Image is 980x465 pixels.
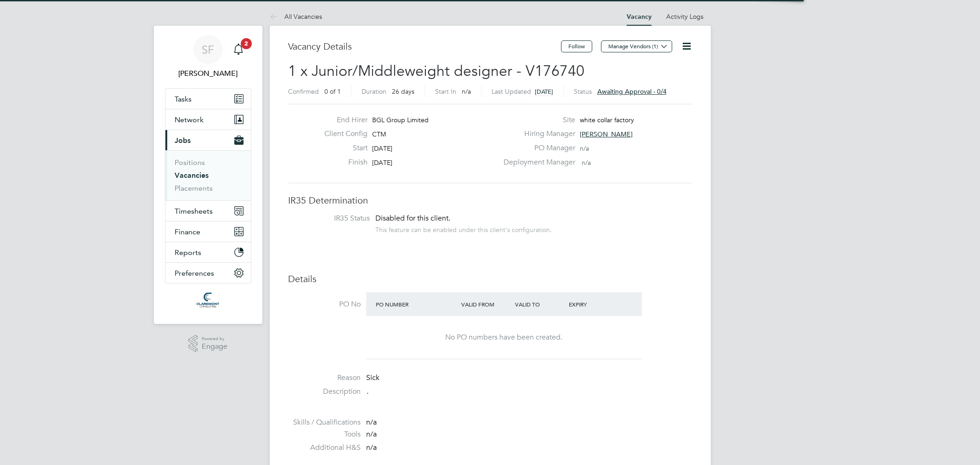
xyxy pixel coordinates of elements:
label: Start [317,143,368,153]
div: Valid To [513,296,566,312]
label: Site [498,115,575,125]
label: Description [288,387,361,397]
nav: Main navigation [154,26,262,324]
span: Network [175,115,204,124]
button: Finance [165,221,251,242]
div: Expiry [566,296,620,312]
label: Hiring Manager [498,129,575,139]
span: BGL Group Limited [372,116,429,124]
div: No PO numbers have been created. [375,333,633,342]
label: Reason [288,373,361,383]
h3: Vacancy Details [288,40,561,52]
span: 2 [241,38,252,49]
span: Awaiting approval - 0/4 [597,87,667,96]
label: Status [574,87,592,96]
button: Follow [561,40,592,52]
span: [DATE] [372,159,392,167]
span: n/a [366,430,377,439]
label: Finish [317,158,368,167]
span: Timesheets [175,207,213,215]
a: Activity Logs [666,12,703,21]
label: Client Config [317,129,368,139]
span: Sick [366,373,380,382]
span: CTM [372,130,386,138]
a: Powered byEngage [188,335,227,352]
button: Jobs [165,130,251,150]
label: Deployment Manager [498,158,575,167]
img: claremontconsulting1-logo-retina.png [197,293,219,307]
span: n/a [366,418,377,427]
span: [DATE] [372,144,392,153]
span: n/a [366,443,377,452]
span: [DATE] [535,88,553,96]
span: SF [202,44,214,56]
h3: IR35 Determination [288,194,692,206]
button: Network [165,109,251,130]
p: . [367,387,692,397]
span: Jobs [175,136,191,145]
button: Manage Vendors (1) [601,40,672,52]
button: Reports [165,242,251,262]
span: Disabled for this client. [375,214,450,223]
span: n/a [580,144,589,153]
span: 0 of 1 [324,87,341,96]
a: Positions [175,158,205,167]
a: Vacancy [627,13,651,21]
label: Confirmed [288,87,319,96]
span: Reports [175,248,201,257]
span: Powered by [202,335,227,343]
label: PO Manager [498,143,575,153]
span: [PERSON_NAME] [580,130,633,138]
span: n/a [582,159,591,167]
label: PO No [288,300,361,309]
span: Engage [202,343,227,351]
span: 26 days [392,87,414,96]
a: SF[PERSON_NAME] [165,35,251,79]
a: Placements [175,184,213,193]
span: Tasks [175,95,192,103]
a: All Vacancies [270,12,322,21]
a: Tasks [165,89,251,109]
span: Preferences [175,269,214,278]
button: Timesheets [165,201,251,221]
div: Valid From [459,296,513,312]
label: Skills / Qualifications [288,418,361,427]
span: Finance [175,227,200,236]
button: Preferences [165,263,251,283]
a: Go to home page [165,293,251,307]
span: Sam Fullman [165,68,251,79]
div: Jobs [165,150,251,200]
label: Last Updated [492,87,531,96]
label: Start In [435,87,456,96]
span: n/a [462,87,471,96]
label: Tools [288,430,361,439]
a: Vacancies [175,171,209,180]
a: 2 [229,35,248,64]
label: Duration [362,87,386,96]
label: Additional H&S [288,443,361,453]
div: PO Number [374,296,459,312]
span: white collar factory [580,116,634,124]
h3: Details [288,273,692,285]
span: 1 x Junior/Middleweight designer - V176740 [288,62,584,80]
label: End Hirer [317,115,368,125]
label: IR35 Status [297,214,370,223]
div: This feature can be enabled under this client's configuration. [375,223,552,234]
